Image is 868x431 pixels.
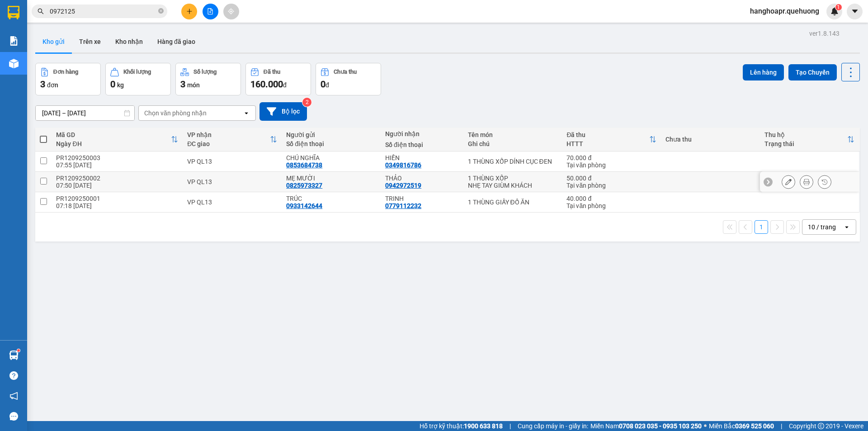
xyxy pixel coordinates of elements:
input: Select a date range. [36,106,134,120]
button: aim [223,4,239,19]
strong: 0369 525 060 [735,422,774,430]
span: close-circle [158,7,164,16]
span: 0 [110,79,115,90]
span: 160.000 [250,79,283,90]
span: file-add [207,8,213,14]
img: warehouse-icon [9,59,19,68]
span: đơn [47,81,58,89]
span: copyright [818,423,824,429]
div: HTTT [566,140,649,147]
sup: 1 [835,4,842,10]
button: Lên hàng [743,64,784,81]
div: 07:18 [DATE] [56,202,178,209]
span: | [509,421,511,431]
span: 0 [321,79,325,90]
div: Tên món [468,131,558,138]
img: warehouse-icon [9,350,19,360]
span: 1 [837,4,840,10]
div: Chưa thu [334,69,357,75]
button: Chưa thu0đ [316,63,381,95]
span: Hỗ trợ kỹ thuật: [420,421,503,431]
button: Đã thu160.000đ [245,63,311,95]
span: | [781,421,782,431]
div: Đã thu [264,69,280,75]
div: 0779112232 [385,202,421,209]
span: message [9,412,18,421]
input: Tìm tên, số ĐT hoặc mã đơn [50,6,156,16]
button: plus [181,4,197,19]
div: 70.000 đ [566,154,656,161]
div: ĐC giao [187,140,270,147]
sup: 1 [17,349,20,352]
div: 0349816786 [385,161,421,169]
div: Số điện thoại [385,141,458,148]
div: Trạng thái [764,140,847,147]
strong: 0708 023 035 - 0935 103 250 [619,422,702,430]
div: Người gửi [286,131,376,138]
div: Ngày ĐH [56,140,171,147]
span: kg [117,81,124,89]
div: 1 THÙNG XỐP [468,175,558,182]
button: 1 [755,220,768,234]
button: Kho nhận [108,31,150,52]
div: 10 / trang [808,223,836,232]
div: HIỀN [385,154,458,161]
button: Trên xe [72,31,108,52]
div: 50.000 đ [566,175,656,182]
span: đ [283,81,287,89]
div: 07:55 [DATE] [56,161,178,169]
th: Toggle SortBy [760,128,859,152]
sup: 2 [302,98,311,107]
button: Tạo Chuyến [788,64,837,81]
button: file-add [203,4,218,19]
div: PR1209250001 [56,195,178,202]
button: Số lượng3món [175,63,241,95]
span: Cung cấp máy in - giấy in: [518,421,588,431]
div: Số lượng [193,69,217,75]
span: aim [228,8,234,14]
span: caret-down [851,7,859,15]
div: Tại văn phòng [566,182,656,189]
span: plus [186,8,193,14]
button: Đơn hàng3đơn [35,63,101,95]
button: caret-down [847,4,863,19]
div: 07:50 [DATE] [56,182,178,189]
div: Số điện thoại [286,140,376,147]
th: Toggle SortBy [52,128,183,152]
div: Tại văn phòng [566,202,656,209]
span: ⚪️ [704,424,707,428]
th: Toggle SortBy [562,128,661,152]
div: 40.000 đ [566,195,656,202]
button: Bộ lọc [259,102,307,121]
span: đ [325,81,329,89]
div: 0825973327 [286,182,322,189]
svg: open [843,223,850,231]
button: Khối lượng0kg [105,63,171,95]
img: logo-vxr [8,6,19,19]
th: Toggle SortBy [183,128,282,152]
div: 1 THÙNG GIẤY ĐỒ ĂN [468,199,558,206]
div: Đơn hàng [53,69,78,75]
div: 0933142644 [286,202,322,209]
div: Ghi chú [468,140,558,147]
div: VP QL13 [187,158,277,165]
span: close-circle [158,8,164,14]
div: VP QL13 [187,199,277,206]
div: Mã GD [56,131,171,138]
div: Chưa thu [665,136,755,143]
img: solution-icon [9,36,19,46]
div: THẢO [385,175,458,182]
strong: 1900 633 818 [464,422,503,430]
button: Hàng đã giao [150,31,203,52]
div: PR1209250002 [56,175,178,182]
div: VP QL13 [187,178,277,185]
svg: open [243,109,250,117]
span: hanghoapr.quehuong [743,5,826,17]
div: ver 1.8.143 [809,28,840,38]
div: PR1209250003 [56,154,178,161]
div: TRINH [385,195,458,202]
div: Tại văn phòng [566,161,656,169]
span: Miền Bắc [709,421,774,431]
span: question-circle [9,371,18,380]
span: search [38,8,44,14]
